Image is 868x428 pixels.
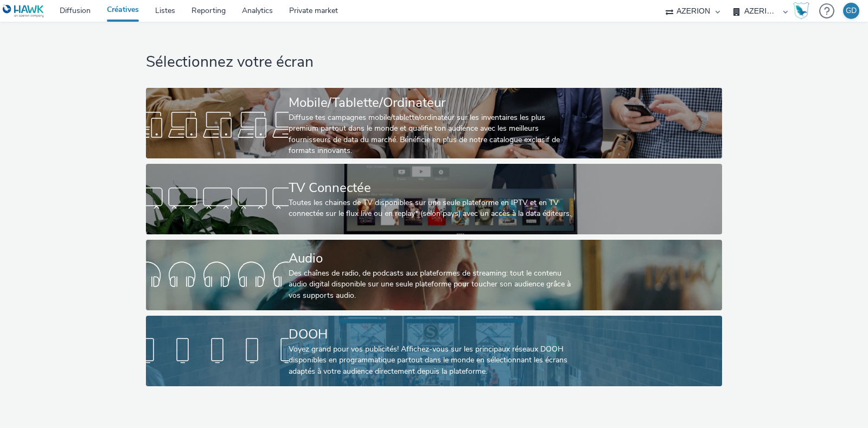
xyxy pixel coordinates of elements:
[289,197,575,220] div: Toutes les chaines de TV disponibles sur une seule plateforme en IPTV et en TV connectée sur le f...
[146,52,722,73] h1: Sélectionnez votre écran
[289,249,575,268] div: Audio
[146,240,722,310] a: AudioDes chaînes de radio, de podcasts aux plateformes de streaming: tout le contenu audio digita...
[289,344,575,377] div: Voyez grand pour vos publicités! Affichez-vous sur les principaux réseaux DOOH disponibles en pro...
[146,316,722,386] a: DOOHVoyez grand pour vos publicités! Affichez-vous sur les principaux réseaux DOOH disponibles en...
[793,2,809,20] img: Hawk Academy
[289,268,575,301] div: Des chaînes de radio, de podcasts aux plateformes de streaming: tout le contenu audio digital dis...
[846,3,857,19] div: GD
[793,2,814,20] a: Hawk Academy
[146,88,722,158] a: Mobile/Tablette/OrdinateurDiffuse tes campagnes mobile/tablette/ordinateur sur les inventaires le...
[146,164,722,234] a: TV ConnectéeToutes les chaines de TV disponibles sur une seule plateforme en IPTV et en TV connec...
[3,4,44,18] img: undefined Logo
[289,325,575,344] div: DOOH
[289,112,575,157] div: Diffuse tes campagnes mobile/tablette/ordinateur sur les inventaires les plus premium partout dan...
[289,178,575,197] div: TV Connectée
[289,93,575,112] div: Mobile/Tablette/Ordinateur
